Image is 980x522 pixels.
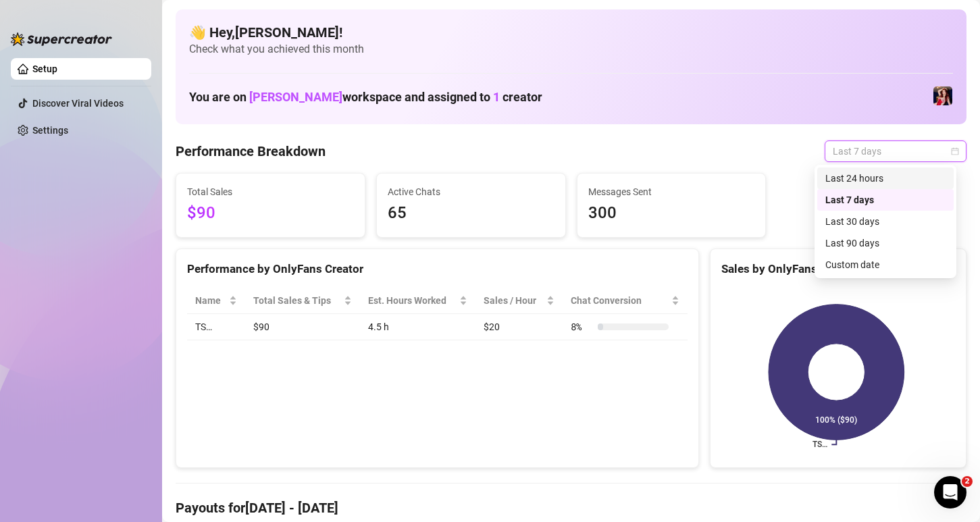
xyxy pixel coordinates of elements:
span: Name [195,293,226,308]
span: 2 [962,476,973,487]
th: Chat Conversion [563,288,688,314]
div: Last 24 hours [817,167,954,189]
iframe: Intercom live chat [934,476,966,508]
img: TS (@ohitsemmarose) [933,86,952,105]
td: TS… [187,314,245,340]
span: 65 [388,201,555,226]
div: Last 30 days [825,214,946,229]
text: TS… [813,440,828,450]
div: Last 24 hours [825,171,946,186]
div: Custom date [817,254,954,276]
span: Messages Sent [588,184,755,199]
span: Last 7 days [833,141,958,161]
td: $20 [475,314,563,340]
h4: 👋 Hey, [PERSON_NAME] ! [189,23,953,42]
span: Chat Conversion [571,293,669,308]
img: logo-BBDzfeDw.svg [11,32,112,46]
div: Last 7 days [825,192,946,207]
div: Custom date [825,257,946,272]
th: Name [187,288,245,314]
div: Est. Hours Worked [368,293,457,308]
div: Last 90 days [817,232,954,254]
h4: Payouts for [DATE] - [DATE] [176,498,966,517]
span: calendar [951,147,959,155]
span: Total Sales [187,184,354,199]
div: Last 30 days [817,211,954,232]
th: Total Sales & Tips [245,288,360,314]
div: Last 90 days [825,236,946,251]
span: 300 [588,201,755,226]
span: Check what you achieved this month [189,42,953,57]
td: $90 [245,314,360,340]
div: Sales by OnlyFans Creator [721,260,955,278]
span: Active Chats [388,184,555,199]
span: [PERSON_NAME] [249,90,342,104]
span: 8 % [571,319,592,334]
td: 4.5 h [360,314,475,340]
span: $90 [187,201,354,226]
span: Total Sales & Tips [253,293,341,308]
span: Sales / Hour [484,293,544,308]
a: Setup [32,63,57,74]
th: Sales / Hour [475,288,563,314]
h4: Performance Breakdown [176,142,326,161]
div: Performance by OnlyFans Creator [187,260,688,278]
div: Last 7 days [817,189,954,211]
a: Settings [32,125,68,136]
h1: You are on workspace and assigned to creator [189,90,542,105]
span: 1 [493,90,500,104]
a: Discover Viral Videos [32,98,124,109]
